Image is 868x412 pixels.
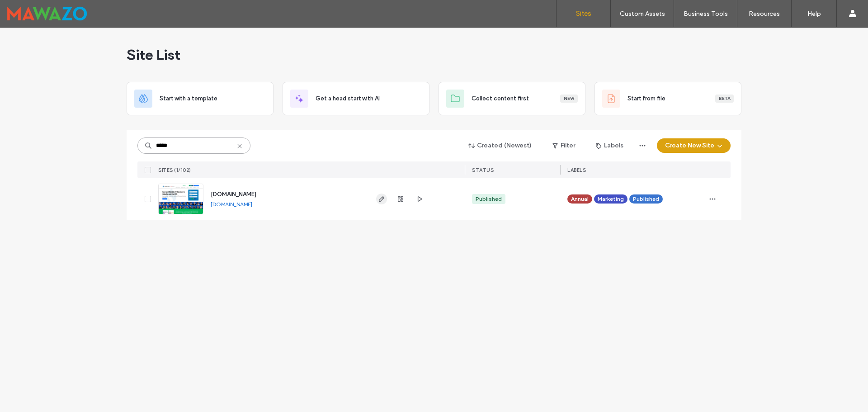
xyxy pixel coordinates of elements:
span: Help [20,6,39,14]
button: Labels [588,138,632,153]
span: STATUS [472,167,494,173]
a: [DOMAIN_NAME] [211,191,256,198]
button: Created (Newest) [461,138,540,153]
label: Business Tools [684,10,728,18]
label: Resources [749,10,780,18]
a: [DOMAIN_NAME] [211,201,252,208]
button: Create New Site [657,138,731,153]
div: Start with a template [127,82,274,115]
div: Start from fileBeta [594,82,741,115]
span: Annual [571,195,589,203]
span: Published [633,195,659,203]
div: Beta [715,95,734,103]
span: Start from file [627,94,665,103]
label: Custom Assets [620,10,665,18]
span: Marketing [598,195,624,203]
span: Collect content first [472,94,529,103]
label: Help [807,10,821,18]
div: Get a head start with AI [283,82,429,115]
span: LABELS [567,167,586,173]
button: Filter [543,138,584,153]
div: Collect content firstNew [439,82,585,115]
div: New [560,95,578,103]
span: Site List [127,46,180,64]
span: Get a head start with AI [316,94,380,103]
label: Sites [576,9,591,18]
span: SITES (1/102) [158,167,191,173]
span: Start with a template [160,94,217,103]
div: Published [476,195,502,203]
